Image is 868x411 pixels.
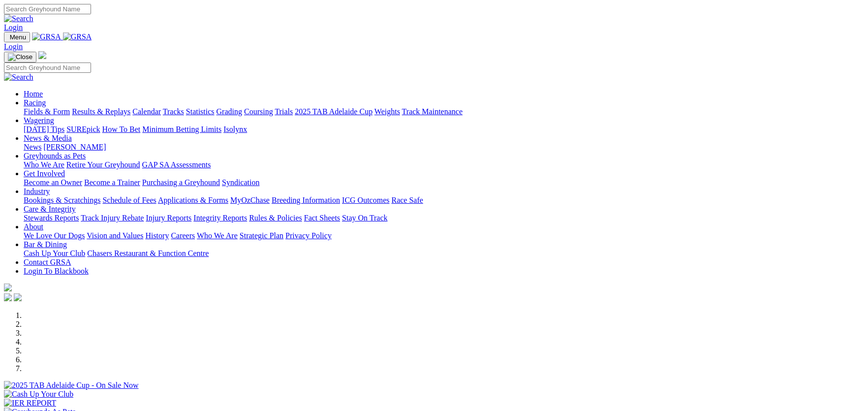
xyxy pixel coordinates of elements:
a: Retire Your Greyhound [66,160,140,169]
a: Breeding Information [272,196,340,204]
a: Isolynx [223,125,247,133]
div: News & Media [24,143,864,152]
div: Racing [24,107,864,116]
div: Industry [24,196,864,205]
div: Get Involved [24,178,864,187]
img: logo-grsa-white.png [4,284,12,291]
a: News & Media [24,134,72,142]
a: Bar & Dining [24,240,67,249]
img: Search [4,14,33,23]
a: Stay On Track [342,214,387,222]
a: Track Injury Rebate [81,214,144,222]
a: Race Safe [391,196,423,204]
a: We Love Our Dogs [24,231,85,240]
div: Care & Integrity [24,214,864,222]
div: Bar & Dining [24,249,864,258]
a: Coursing [244,107,273,116]
input: Search [4,63,91,73]
a: Fact Sheets [304,214,340,222]
a: [DATE] Tips [24,125,64,133]
a: Integrity Reports [193,214,247,222]
img: twitter.svg [14,293,22,301]
a: Stewards Reports [24,214,79,222]
input: Search [4,4,91,14]
img: logo-grsa-white.png [38,51,46,59]
a: SUREpick [66,125,100,133]
a: [PERSON_NAME] [43,143,106,151]
a: Tracks [163,107,184,116]
a: News [24,143,41,151]
a: 2025 TAB Adelaide Cup [295,107,372,116]
a: Fields & Form [24,107,70,116]
a: History [145,231,169,240]
a: About [24,222,43,231]
img: Cash Up Your Club [4,390,73,399]
a: Cash Up Your Club [24,249,85,257]
a: Wagering [24,116,54,125]
a: Racing [24,98,46,107]
span: Menu [10,33,26,41]
img: Close [8,53,32,61]
a: ICG Outcomes [342,196,389,204]
img: GRSA [63,32,92,41]
a: Bookings & Scratchings [24,196,100,204]
img: Search [4,73,33,82]
a: Get Involved [24,169,65,178]
a: Who We Are [197,231,238,240]
div: Wagering [24,125,864,134]
a: Chasers Restaurant & Function Centre [87,249,209,257]
a: Home [24,90,43,98]
a: Strategic Plan [240,231,283,240]
a: Contact GRSA [24,258,71,266]
a: Purchasing a Greyhound [142,178,220,187]
button: Toggle navigation [4,32,30,42]
a: Results & Replays [72,107,130,116]
a: Become a Trainer [84,178,140,187]
div: Greyhounds as Pets [24,160,864,169]
a: Track Maintenance [402,107,463,116]
div: About [24,231,864,240]
a: Privacy Policy [285,231,332,240]
a: Applications & Forms [158,196,228,204]
img: facebook.svg [4,293,12,301]
img: 2025 TAB Adelaide Cup - On Sale Now [4,381,139,390]
a: Schedule of Fees [102,196,156,204]
button: Toggle navigation [4,52,36,63]
a: Login To Blackbook [24,267,89,275]
a: Syndication [222,178,259,187]
a: Login [4,23,23,32]
a: MyOzChase [230,196,270,204]
a: Injury Reports [146,214,191,222]
a: Statistics [186,107,215,116]
a: Careers [171,231,195,240]
a: Rules & Policies [249,214,302,222]
a: Login [4,42,23,51]
a: Care & Integrity [24,205,76,213]
a: Trials [275,107,293,116]
img: IER REPORT [4,399,56,408]
img: GRSA [32,32,61,41]
a: Grading [217,107,242,116]
a: How To Bet [102,125,141,133]
a: Calendar [132,107,161,116]
a: Greyhounds as Pets [24,152,86,160]
a: Who We Are [24,160,64,169]
a: Minimum Betting Limits [142,125,221,133]
a: Become an Owner [24,178,82,187]
a: Weights [374,107,400,116]
a: Industry [24,187,50,195]
a: Vision and Values [87,231,143,240]
a: GAP SA Assessments [142,160,211,169]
